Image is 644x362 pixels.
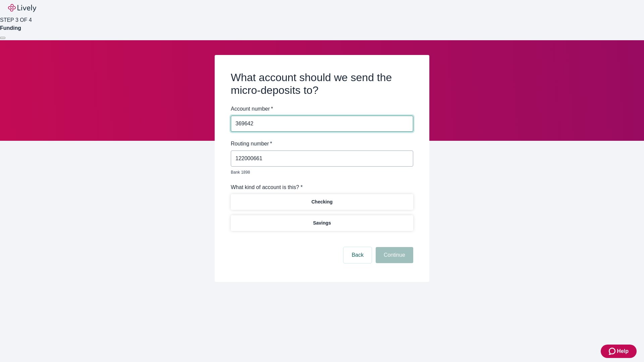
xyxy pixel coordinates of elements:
img: Lively [8,4,36,12]
button: Zendesk support iconHelp [601,345,637,358]
label: Routing number [231,140,272,148]
label: What kind of account is this? * [231,183,303,191]
p: Checking [311,198,332,205]
span: Help [617,347,629,355]
h2: What account should we send the micro-deposits to? [231,71,413,97]
p: Bank 1898 [231,169,409,175]
button: Savings [231,215,413,231]
svg: Zendesk support icon [609,347,617,355]
p: Savings [313,220,331,227]
label: Account number [231,105,273,113]
button: Back [343,247,372,263]
button: Checking [231,194,413,210]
